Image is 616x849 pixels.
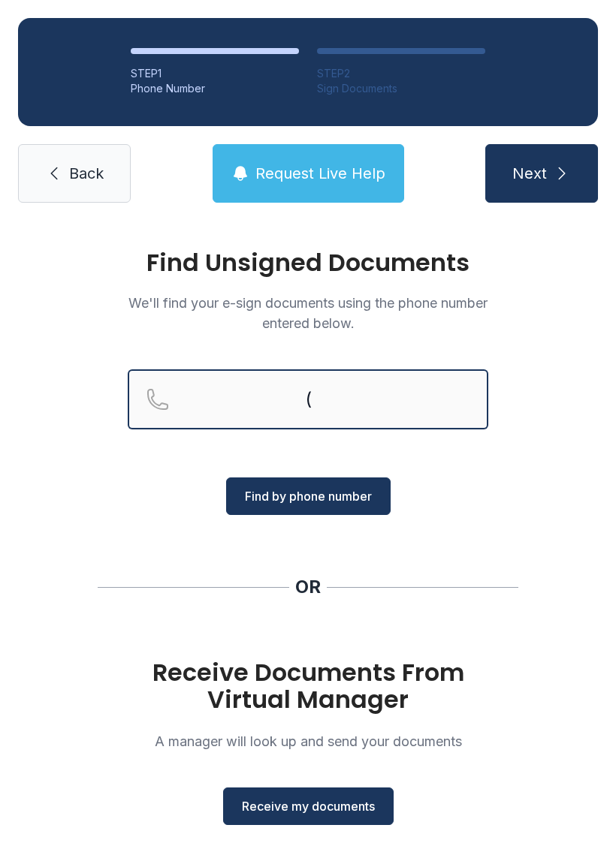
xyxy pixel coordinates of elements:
div: STEP 1 [131,66,299,81]
span: Back [69,163,104,184]
p: We'll find your e-sign documents using the phone number entered below. [128,293,488,333]
div: Sign Documents [317,81,485,96]
span: Next [512,163,547,184]
div: Phone Number [131,81,299,96]
div: STEP 2 [317,66,485,81]
span: Receive my documents [242,797,375,815]
p: A manager will look up and send your documents [128,731,488,751]
input: Reservation phone number [128,369,488,429]
div: OR [295,575,321,599]
h1: Receive Documents From Virtual Manager [128,659,488,713]
h1: Find Unsigned Documents [128,251,488,275]
span: Find by phone number [245,487,372,505]
span: Request Live Help [255,163,385,184]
